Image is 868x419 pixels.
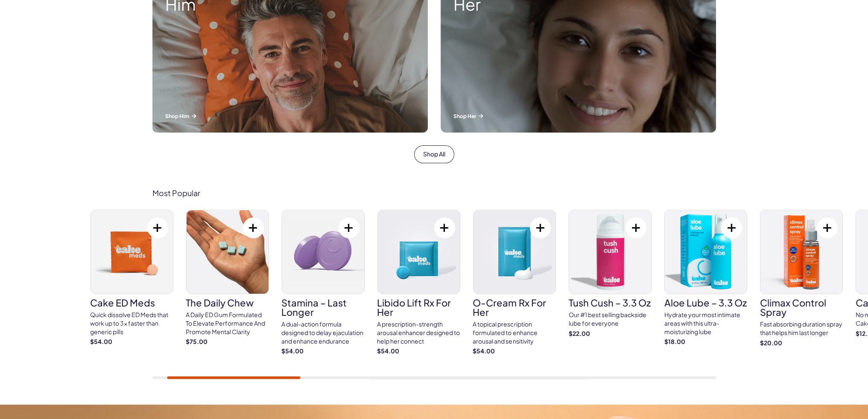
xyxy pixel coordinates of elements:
[414,145,454,163] a: Shop All
[90,311,173,336] div: Quick dissolve ED Meds that work up to 3x faster than generic pills
[473,210,555,355] a: O-Cream Rx for Her O-Cream Rx for Her A topical prescription formulated to enhance arousal and se...
[91,210,172,294] img: Cake ED Meds
[377,347,460,355] strong: $54.00
[453,113,703,120] p: Shop Her
[281,298,364,317] h3: Stamina – Last Longer
[664,311,747,336] div: Hydrate your most intimate areas with this ultra-moisturizing lube
[568,329,651,338] strong: $22.00
[473,347,555,355] strong: $54.00
[760,320,842,337] div: Fast absorbing duration spray that helps him last longer
[186,338,269,346] strong: $75.00
[377,320,460,345] div: A prescription-strength arousal enhancer designed to help her connect
[281,320,364,345] div: A dual-action formula designed to delay ejaculation and enhance endurance
[568,298,651,307] h3: Tush Cush – 3.3 oz
[377,210,459,294] img: Libido Lift Rx For Her
[664,210,746,294] img: Aloe Lube – 3.3 oz
[664,298,747,307] h3: Aloe Lube – 3.3 oz
[90,338,173,346] strong: $54.00
[568,311,651,327] div: Our #1 best selling backside lube for everyone
[760,298,842,317] h3: Climax Control Spray
[664,338,747,346] strong: $18.00
[281,347,364,355] strong: $54.00
[90,298,173,307] h3: Cake ED Meds
[568,210,651,338] a: Tush Cush – 3.3 oz Tush Cush – 3.3 oz Our #1 best selling backside lube for everyone $22.00
[473,210,555,294] img: O-Cream Rx for Her
[165,113,415,120] p: Shop Him
[760,210,842,347] a: Climax Control Spray Climax Control Spray Fast absorbing duration spray that helps him last longe...
[281,210,364,355] a: Stamina – Last Longer Stamina – Last Longer A dual-action formula designed to delay ejaculation a...
[186,210,269,346] a: The Daily Chew The Daily Chew A Daily ED Gum Formulated To Elevate Performance And Promote Mental...
[186,210,268,294] img: The Daily Chew
[377,298,460,317] h3: Libido Lift Rx For Her
[664,210,747,346] a: Aloe Lube – 3.3 oz Aloe Lube – 3.3 oz Hydrate your most intimate areas with this ultra-moisturizi...
[760,339,842,347] strong: $20.00
[473,298,555,317] h3: O-Cream Rx for Her
[377,210,460,355] a: Libido Lift Rx For Her Libido Lift Rx For Her A prescription-strength arousal enhancer designed t...
[90,210,173,346] a: Cake ED Meds Cake ED Meds Quick dissolve ED Meds that work up to 3x faster than generic pills $54.00
[569,210,651,294] img: Tush Cush – 3.3 oz
[473,320,555,345] div: A topical prescription formulated to enhance arousal and sensitivity
[760,210,842,294] img: Climax Control Spray
[186,298,269,307] h3: The Daily Chew
[282,210,364,294] img: Stamina – Last Longer
[186,311,269,336] div: A Daily ED Gum Formulated To Elevate Performance And Promote Mental Clarity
